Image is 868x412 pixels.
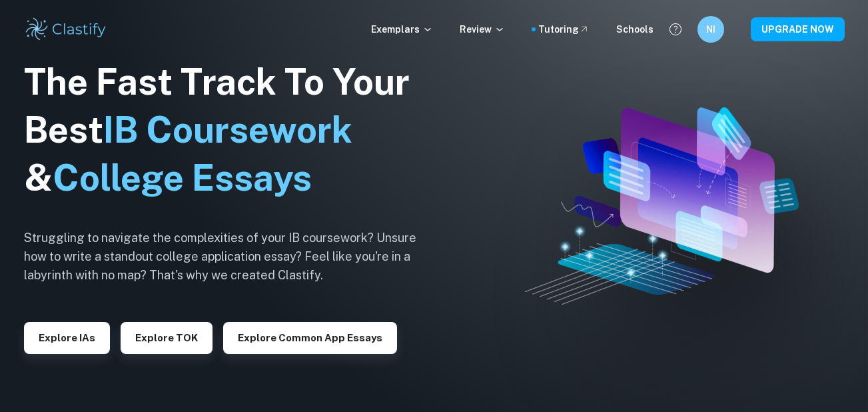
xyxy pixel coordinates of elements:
[24,16,109,43] img: Clastify logo
[616,22,653,37] a: Schools
[24,229,437,285] h6: Struggling to navigate the complexities of your IB coursework? Unsure how to write a standout col...
[460,22,505,37] p: Review
[371,22,433,37] p: Exemplars
[751,17,845,41] button: UPGRADE NOW
[664,18,687,41] button: Help and Feedback
[538,22,590,37] a: Tutoring
[53,157,312,199] span: College Essays
[24,331,110,343] a: Explore IAs
[121,331,213,343] a: Explore TOK
[223,331,397,343] a: Explore Common App essays
[525,107,798,305] img: Clastify hero
[697,16,724,43] button: NI
[24,58,437,202] h1: The Fast Track To Your Best &
[103,109,352,151] span: IB Coursework
[121,322,213,354] button: Explore TOK
[703,22,718,37] h6: NI
[223,322,397,354] button: Explore Common App essays
[24,322,110,354] button: Explore IAs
